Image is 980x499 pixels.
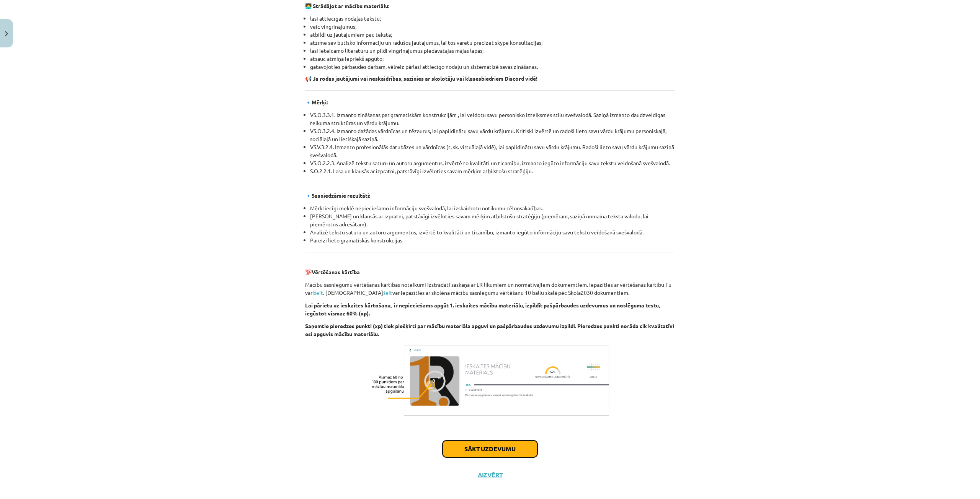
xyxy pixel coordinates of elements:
li: lasi attiecīgās nodaļas tekstu; [310,15,675,23]
button: Aizvērt [475,471,505,479]
button: Sākt uzdevumu [443,440,537,457]
a: šeit [314,289,323,296]
li: Mērķtiecīgi meklē nepieciešamo informāciju svešvalodā, lai izskaidrotu notikumu cēloņsakarības. [310,204,675,212]
p: 💯 [305,260,675,276]
strong: 🧑‍💻 Strādājot ar mācību materiālu: [305,2,389,9]
a: šeit [383,289,392,296]
li: S.O.2.2.1. Lasa un klausās ar izpratni, patstāvīgi izvēloties savam mērķim atbilstošu stratēģiju. [310,167,675,175]
li: VS.O.3.2.4. Izmanto dažādas vārdnīcas un tēzaurus, lai papildinātu savu vārdu krājumu. Kritiski i... [310,127,675,143]
li: atbildi uz jautājumiem pēc teksta; [310,31,675,39]
b: Vērtēšanas kārtība [312,268,360,275]
li: Analizē tekstu saturu un autoru argumentus, izvērtē to kvalitāti un ticamību, izmanto iegūto info... [310,228,675,236]
li: VS.O.3.3.1. Izmanto zināšanas par gramatiskām konstrukcijām , lai veidotu savu personisko izteiks... [310,111,675,127]
li: Pareizi lieto gramatiskās konstrukcijas [310,236,675,244]
li: atzīmē sev būtisko informāciju un radušos jautājumus, lai tos varētu precizēt skype konsultācijās; [310,39,675,47]
li: VS.O.2.2.3. Analizē tekstu saturu un autoru argumentus, izvērtē to kvalitāti un ticamību, izmanto... [310,159,675,167]
li: veic vingrinājumus; [310,23,675,31]
strong: Sasniedzāmie rezultāti: [312,192,370,199]
strong: Mērķi: [312,99,328,106]
li: atsauc atmiņā iepriekš apgūto; [310,55,675,63]
li: gatavojoties pārbaudes darbam, vēlreiz pārlasi attiecīgo nodaļu un sistematizē savas zināšanas. [310,63,675,71]
li: [PERSON_NAME] un klausās ar izpratni, patstāvīgi izvēloties savam mērķim atbilstošu stratēģiju (p... [310,212,675,228]
b: Saņemtie pieredzes punkti (xp) tiek piešķirti par mācību materiāla apguvi un pašpārbaudes uzdevum... [305,322,674,337]
p: 🔹 [305,98,675,106]
li: VS.V.3.2.4. Izmanto profesionālās datubāzes un vārdnīcas (t. sk. virtuālajā vidē), lai papildināt... [310,143,675,159]
b: Lai pārietu uz ieskaites kārtošanu, ir nepieciešams apgūt 1. ieskaites mācību materiālu, izpildīt... [305,302,660,317]
li: lasi ieteicamo literatūru un pildi vingrinājumus piedāvātajās mājas lapās; [310,47,675,55]
p: Mācību sasniegumu vērtēšanas kārtības noteikumi izstrādāti saskaņā ar LR likumiem un normatīvajie... [305,281,675,297]
strong: 📢 Ja rodas jautājumi vai neskaidrības, sazinies ar skolotāju vai klasesbiedriem Discord vidē! [305,75,537,82]
img: icon-close-lesson-0947bae3869378f0d4975bcd49f059093ad1ed9edebbc8119c70593378902aed.svg [5,31,8,36]
p: 🔹 [305,192,675,200]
